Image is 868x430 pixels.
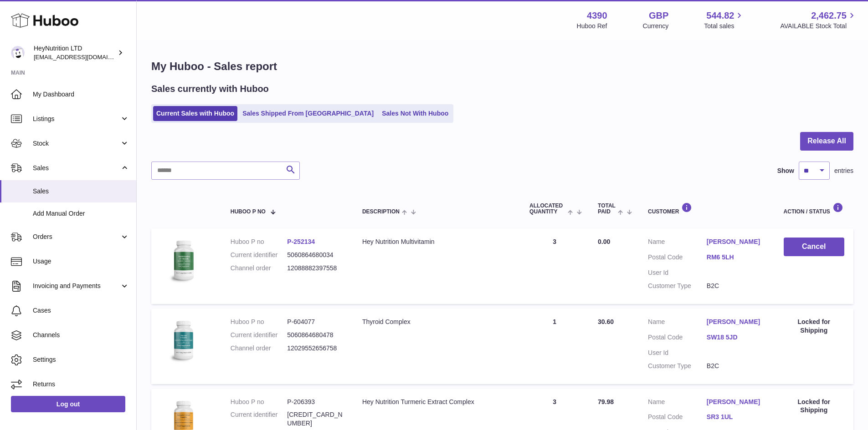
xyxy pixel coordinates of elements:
[287,238,315,245] a: P-252134
[33,139,120,148] span: Stock
[33,380,129,389] span: Returns
[287,410,344,428] dd: [CREDIT_CARD_NUMBER]
[287,398,344,406] dd: P-206393
[649,10,668,22] strong: GBP
[287,318,344,326] dd: P-604077
[648,202,765,215] div: Customer
[598,318,614,325] span: 30.60
[231,398,288,406] dt: Huboo P no
[707,238,765,246] a: [PERSON_NAME]
[784,202,844,215] div: Action / Status
[706,10,734,22] span: 544.82
[648,318,707,329] dt: Name
[33,331,129,339] span: Channels
[784,398,844,415] div: Locked for Shipping
[784,318,844,335] div: Locked for Shipping
[707,333,765,342] a: SW18 5JD
[33,257,129,266] span: Usage
[11,396,125,412] a: Log out
[648,349,707,357] dt: User Id
[11,46,25,60] img: info@heynutrition.com
[704,22,745,30] span: Total sales
[811,10,847,22] span: 2,462.75
[648,238,707,248] dt: Name
[704,10,745,30] a: 544.82 Total sales
[587,10,607,22] strong: 4390
[362,238,511,246] div: Hey Nutrition Multivitamin
[648,282,707,290] dt: Customer Type
[780,10,857,30] a: 2,462.75 AVAILABLE Stock Total
[231,344,288,353] dt: Channel order
[33,306,129,315] span: Cases
[231,264,288,273] dt: Channel order
[529,203,565,215] span: ALLOCATED Quantity
[520,309,589,384] td: 1
[707,398,765,406] a: [PERSON_NAME]
[784,238,844,256] button: Cancel
[33,355,129,364] span: Settings
[231,209,266,215] span: Huboo P no
[648,253,707,264] dt: Postal Code
[287,344,344,353] dd: 12029552656758
[33,209,129,218] span: Add Manual Order
[648,333,707,344] dt: Postal Code
[780,22,857,30] span: AVAILABLE Stock Total
[33,187,129,196] span: Sales
[231,238,288,246] dt: Huboo P no
[648,362,707,370] dt: Customer Type
[648,413,707,424] dt: Postal Code
[362,318,511,326] div: Thyroid Complex
[598,203,616,215] span: Total paid
[33,115,120,123] span: Listings
[520,228,589,304] td: 3
[362,398,511,406] div: Hey Nutrition Turmeric Extract Complex
[231,410,288,428] dt: Current identifier
[598,398,614,405] span: 79.98
[362,209,400,215] span: Description
[707,318,765,326] a: [PERSON_NAME]
[34,53,134,61] span: [EMAIL_ADDRESS][DOMAIN_NAME]
[151,83,269,95] h2: Sales currently with Huboo
[707,413,765,421] a: SR3 1UL
[577,22,607,30] div: Huboo Ref
[231,331,288,339] dt: Current identifier
[33,282,120,290] span: Invoicing and Payments
[648,398,707,409] dt: Name
[160,238,206,283] img: 43901725567377.jpeg
[707,282,765,290] dd: B2C
[643,22,669,30] div: Currency
[287,251,344,259] dd: 5060864680034
[33,233,120,241] span: Orders
[231,318,288,326] dt: Huboo P no
[160,318,206,363] img: 43901725565983.jpg
[34,44,116,61] div: HeyNutrition LTD
[834,167,853,175] span: entries
[287,331,344,339] dd: 5060864680478
[239,106,377,121] a: Sales Shipped From [GEOGRAPHIC_DATA]
[33,164,120,172] span: Sales
[379,106,452,121] a: Sales Not With Huboo
[231,251,288,259] dt: Current identifier
[648,268,707,277] dt: User Id
[33,90,129,99] span: My Dashboard
[777,167,794,175] label: Show
[598,238,610,245] span: 0.00
[707,362,765,370] dd: B2C
[287,264,344,273] dd: 12088882397558
[153,106,237,121] a: Current Sales with Huboo
[707,253,765,262] a: RM6 5LH
[151,59,853,74] h1: My Huboo - Sales report
[800,132,853,151] button: Release All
